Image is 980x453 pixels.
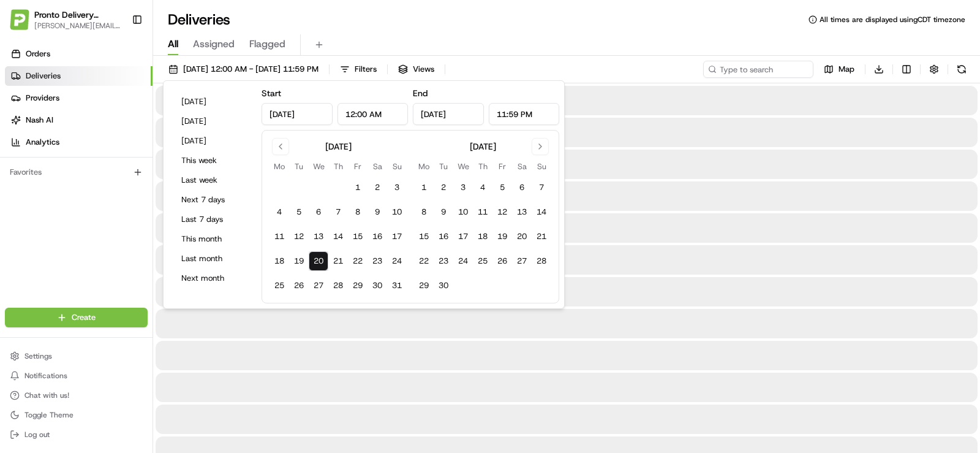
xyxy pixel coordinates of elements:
button: Toggle Theme [5,406,148,424]
div: We're available if you need us! [42,129,155,139]
span: Assigned [193,37,235,51]
label: End [413,88,428,99]
a: Providers [5,88,153,108]
button: 29 [414,276,434,295]
span: Orders [26,48,50,59]
button: 17 [387,227,407,246]
button: Pronto Delivery Service [34,9,122,21]
a: 💻API Documentation [99,173,202,195]
span: Map [839,64,854,75]
button: 31 [387,276,407,295]
button: 15 [414,227,434,246]
button: Last month [176,250,249,267]
button: 10 [453,202,473,222]
button: 5 [289,202,309,222]
button: Next month [176,270,249,287]
button: 21 [532,227,551,246]
button: 8 [348,202,367,222]
th: Sunday [532,160,551,173]
button: 6 [309,202,328,222]
span: Providers [26,93,59,104]
button: 9 [434,202,453,222]
span: All times are displayed using CDT timezone [820,15,965,25]
button: Chat with us! [5,387,148,404]
img: 1736555255976-a54dd68f-1ca7-489b-9aae-adbdc363a1c4 [12,117,34,139]
button: 24 [453,251,473,271]
button: 5 [492,178,512,197]
th: Wednesday [453,160,473,173]
span: Views [413,64,434,75]
th: Saturday [367,160,387,173]
p: Welcome 👋 [12,49,223,69]
button: 17 [453,227,473,246]
button: [DATE] [176,132,249,150]
th: Sunday [387,160,407,173]
span: Chat with us! [24,390,69,400]
th: Monday [414,160,434,173]
a: Powered byPylon [86,207,148,217]
button: 12 [289,227,309,246]
button: 25 [473,251,492,271]
button: 16 [367,227,387,246]
button: Refresh [953,61,970,78]
button: Create [5,308,148,327]
button: 23 [367,251,387,271]
button: 28 [328,276,348,295]
button: [PERSON_NAME][EMAIL_ADDRESS][DOMAIN_NAME] [34,21,122,31]
button: 26 [289,276,309,295]
button: 23 [434,251,453,271]
button: Start new chat [208,121,223,135]
span: Flagged [249,37,285,51]
span: Nash AI [26,115,53,126]
button: 12 [492,202,512,222]
input: Date [413,103,484,125]
th: Friday [348,160,367,173]
button: 20 [512,227,532,246]
span: Log out [24,430,50,440]
button: 22 [348,251,367,271]
input: Time [337,103,409,125]
div: 📗 [12,179,22,189]
button: Go to next month [532,138,549,155]
input: Date [262,103,333,125]
button: Settings [5,348,148,365]
button: 4 [269,202,289,222]
th: Tuesday [289,160,309,173]
button: Last 7 days [176,211,249,228]
span: Notifications [24,371,67,381]
th: Thursday [473,160,492,173]
button: 11 [269,227,289,246]
input: Clear [32,79,202,92]
span: [DATE] 12:00 AM - [DATE] 11:59 PM [183,64,318,75]
button: 14 [532,202,551,222]
span: Analytics [26,137,59,148]
div: [DATE] [470,140,496,153]
span: Settings [24,351,52,361]
button: [DATE] [176,113,249,130]
button: 8 [414,202,434,222]
button: 26 [492,251,512,271]
button: Go to previous month [272,138,289,155]
button: 18 [473,227,492,246]
button: 28 [532,251,551,271]
button: 13 [512,202,532,222]
button: Notifications [5,367,148,384]
input: Type to search [703,61,813,78]
button: 27 [309,276,328,295]
button: 30 [367,276,387,295]
button: 21 [328,251,348,271]
span: Knowledge Base [24,178,94,190]
button: 7 [532,178,551,197]
a: 📗Knowledge Base [7,173,99,195]
button: Log out [5,426,148,443]
div: Favorites [5,162,148,182]
button: 10 [387,202,407,222]
button: Views [393,61,440,78]
button: 2 [367,178,387,197]
button: This week [176,152,249,169]
input: Time [489,103,560,125]
button: Filters [334,61,382,78]
span: All [168,37,178,51]
span: Create [72,312,96,323]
